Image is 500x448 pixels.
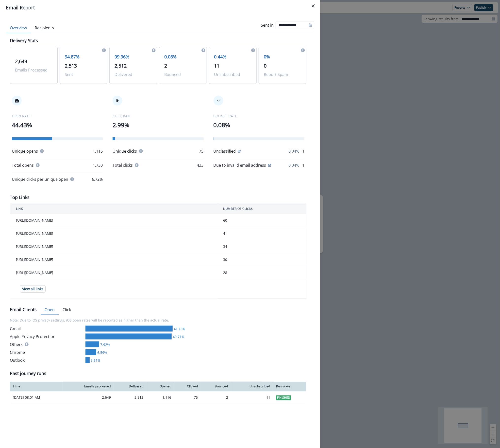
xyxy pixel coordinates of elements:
p: 1,116 [93,148,103,154]
td: [URL][DOMAIN_NAME] [10,266,217,279]
div: 7.92% [99,342,110,347]
div: Email Report [6,4,314,11]
td: [URL][DOMAIN_NAME] [10,240,217,253]
p: 2.99% [113,121,203,129]
p: View all links [22,287,43,291]
p: 99.96% [115,54,152,60]
button: Overview [6,23,31,33]
p: Sent [65,72,102,77]
div: Run state [276,385,303,389]
p: 44.43% [12,121,103,129]
div: Bounced [204,385,228,389]
button: Recipients [31,23,58,33]
div: 1,116 [149,395,171,400]
p: Delivery Stats [10,37,38,44]
div: Outlook [10,357,83,363]
th: NUMBER OF CLICKS [217,204,306,214]
p: CLICK RATE [113,113,203,119]
p: 0.44% [214,54,251,60]
span: 0 [264,62,267,69]
p: Emails Processed [15,67,52,73]
p: Delivered [115,72,152,77]
div: 41.18% [173,326,185,331]
td: 41 [217,227,306,240]
div: Gmail [10,326,83,332]
p: Unique clicks per unique open [12,176,68,182]
p: 0.08% [214,121,304,129]
div: Emails processed [66,385,111,389]
div: 2,649 [66,395,111,400]
p: 1 [302,162,304,168]
p: Unique opens [12,148,38,154]
td: 34 [217,240,306,253]
div: 3.61% [90,358,100,363]
p: [DATE] 08:01 AM [13,395,60,400]
span: 2 [164,62,167,69]
p: 1,730 [93,162,103,168]
p: 433 [197,162,204,168]
div: Chrome [10,349,83,355]
p: Total opens [12,162,34,168]
td: [URL][DOMAIN_NAME] [10,214,217,227]
p: Total clicks [113,162,133,168]
p: 0.04% [288,148,299,154]
p: Note: Due to iOS privacy settings, iOS open rates will be reported as higher than the actual rate. [10,315,306,326]
button: View all links [20,285,46,293]
button: Open [41,305,59,315]
span: 2,513 [65,62,77,69]
p: 0% [264,54,301,60]
div: 6.59% [96,350,107,355]
p: Unclassified [214,148,236,154]
p: 1 [302,148,304,154]
div: Clicked [177,385,198,389]
p: Report Spam [264,72,301,77]
td: 60 [217,214,306,227]
button: Close [309,2,317,10]
div: Apple Privacy Protection [10,334,83,340]
p: 94.87% [65,54,102,60]
span: 2,512 [115,62,127,69]
button: Click [59,305,75,315]
th: LINK [10,204,217,214]
p: Past journey runs [10,370,46,377]
p: Top Links [10,194,30,201]
td: [URL][DOMAIN_NAME] [10,253,217,266]
p: Sent in [261,22,274,28]
p: Unique clicks [113,148,137,154]
div: 40.71% [172,334,184,339]
p: 0.04% [288,162,299,168]
div: Time [13,385,60,389]
p: Bounced [164,72,202,77]
div: Delivered [117,385,143,389]
div: 2,512 [117,395,143,400]
td: 28 [217,266,306,279]
div: 11 [234,395,270,400]
p: 0.08% [164,54,202,60]
td: 30 [217,253,306,266]
p: 6.72% [92,176,103,182]
div: Others [10,341,83,347]
p: Email Clients [10,306,37,313]
span: Finished [276,395,291,400]
p: Unsubscribed [214,72,251,77]
td: [URL][DOMAIN_NAME] [10,227,217,240]
p: 75 [199,148,204,154]
div: 75 [177,395,198,400]
p: OPEN RATE [12,113,103,119]
div: Unsubscribed [234,385,270,389]
p: Due to invalid email address [214,162,266,168]
span: 11 [214,62,219,69]
span: 2,649 [15,58,27,65]
div: Opened [149,385,171,389]
div: 2 [204,395,228,400]
p: BOUNCE RATE [214,113,304,119]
